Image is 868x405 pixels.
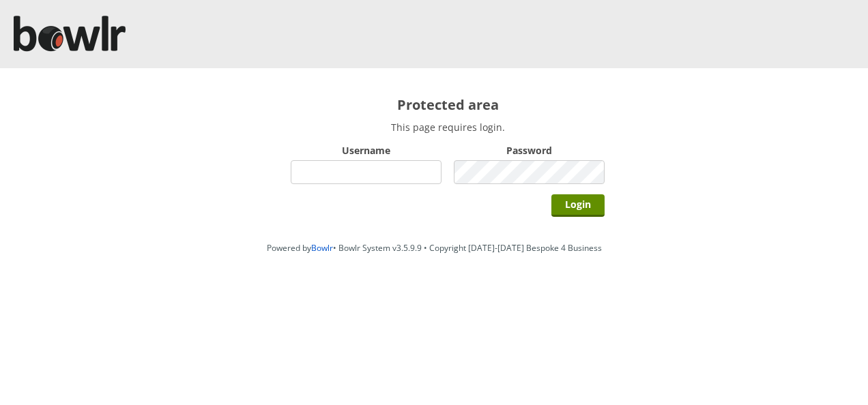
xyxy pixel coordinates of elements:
span: Powered by • Bowlr System v3.5.9.9 • Copyright [DATE]-[DATE] Bespoke 4 Business [267,242,602,254]
label: Password [454,144,605,157]
label: Username [291,144,442,157]
input: Login [551,194,605,217]
h2: Protected area [291,95,605,114]
p: This page requires login. [291,121,605,134]
a: Bowlr [311,242,333,254]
